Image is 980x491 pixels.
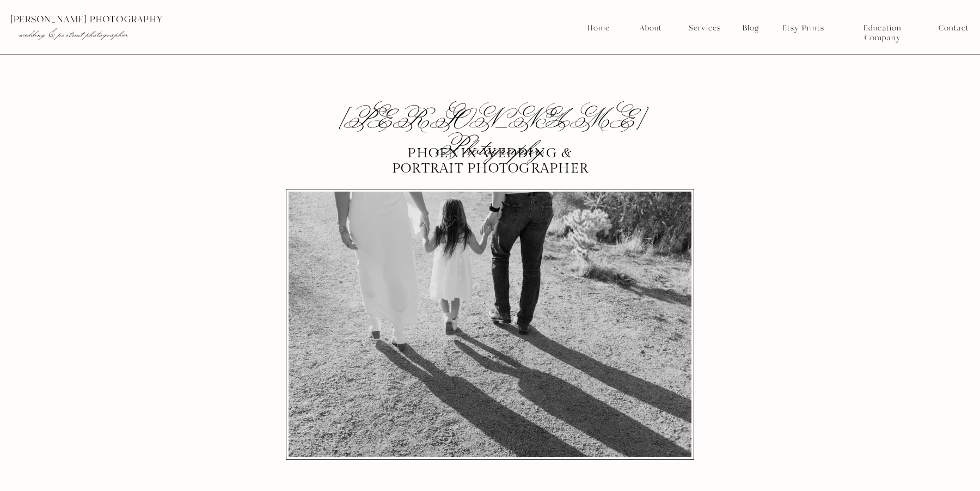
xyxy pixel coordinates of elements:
a: Services [684,23,725,33]
p: wedding & portrait photographer [19,29,297,40]
a: Etsy Prints [778,23,828,33]
a: Education Company [845,23,920,33]
p: [PERSON_NAME] photography [10,15,320,24]
a: About [636,23,664,33]
a: Contact [939,23,969,33]
p: Phoenix Wedding & portrait photographer [387,146,594,176]
a: Blog [739,23,763,33]
h2: [PERSON_NAME] Photography [307,107,674,133]
a: Home [587,23,610,33]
